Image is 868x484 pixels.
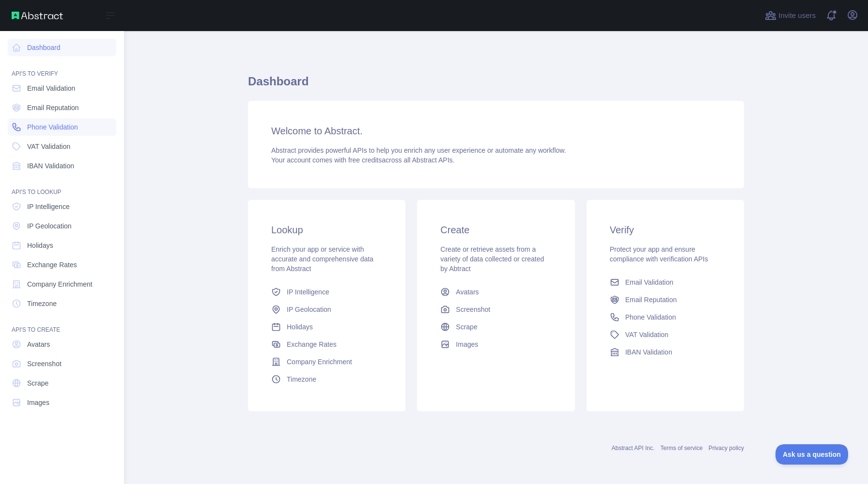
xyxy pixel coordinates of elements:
[267,353,386,371] a: Company Enrichment
[456,339,478,349] span: Images
[625,277,673,287] span: Email Validation
[12,12,63,19] img: Abstract API
[606,291,725,308] a: Email Reputation
[271,156,454,164] span: Your account comes with across all Abstract APIs.
[8,157,116,175] a: IBAN Validation
[436,318,555,336] a: Scrape
[8,394,116,411] a: Images
[8,374,116,392] a: Scrape
[436,283,555,301] a: Avatars
[625,347,672,357] span: IBAN Validation
[8,80,116,97] a: Email Validation
[27,339,50,349] span: Avatars
[267,336,386,353] a: Exchange Rates
[287,287,329,297] span: IP Intelligence
[8,275,116,293] a: Company Enrichment
[8,237,116,254] a: Holidays
[267,318,386,336] a: Holidays
[287,374,316,384] span: Timezone
[8,58,116,78] div: API'S TO VERIFY
[287,339,337,349] span: Exchange Rates
[625,295,677,305] span: Email Reputation
[8,138,116,155] a: VAT Validation
[8,99,116,116] a: Email Reputation
[287,322,313,332] span: Holidays
[763,8,818,23] button: Invite users
[456,305,490,314] span: Screenshot
[606,308,725,326] a: Phone Validation
[27,122,78,132] span: Phone Validation
[436,336,555,353] a: Images
[8,39,116,56] a: Dashboard
[27,260,77,270] span: Exchange Rates
[27,241,53,250] span: Holidays
[271,124,721,138] h3: Welcome to Abstract.
[625,312,676,322] span: Phone Validation
[8,256,116,274] a: Exchange Rates
[27,359,62,369] span: Screenshot
[606,274,725,291] a: Email Validation
[440,245,544,273] span: Create or retrieve assets from a variety of data collected or created by Abtract
[27,202,70,211] span: IP Intelligence
[27,221,72,231] span: IP Geolocation
[267,283,386,301] a: IP Intelligence
[8,177,116,196] div: API'S TO LOOKUP
[440,223,551,237] h3: Create
[248,74,744,97] h1: Dashboard
[27,103,79,113] span: Email Reputation
[778,10,816,21] span: Invite users
[606,326,725,343] a: VAT Validation
[271,223,382,237] h3: Lookup
[8,314,116,334] div: API'S TO CREATE
[660,445,702,452] a: Terms of service
[610,223,721,237] h3: Verify
[267,301,386,318] a: IP Geolocation
[436,301,555,318] a: Screenshot
[27,398,49,407] span: Images
[27,279,93,289] span: Company Enrichment
[456,287,479,297] span: Avatars
[456,322,477,332] span: Scrape
[8,295,116,312] a: Timezone
[8,217,116,235] a: IP Geolocation
[287,305,331,314] span: IP Geolocation
[8,118,116,136] a: Phone Validation
[27,161,74,171] span: IBAN Validation
[27,299,57,308] span: Timezone
[271,245,373,273] span: Enrich your app or service with accurate and comprehensive data from Abstract
[612,445,655,452] a: Abstract API Inc.
[606,343,725,361] a: IBAN Validation
[27,142,70,151] span: VAT Validation
[610,245,708,263] span: Protect your app and ensure compliance with verification APIs
[27,378,48,388] span: Scrape
[709,445,744,452] a: Privacy policy
[348,156,382,164] span: free credits
[27,83,75,93] span: Email Validation
[8,355,116,372] a: Screenshot
[267,371,386,388] a: Timezone
[8,336,116,353] a: Avatars
[8,198,116,215] a: IP Intelligence
[287,357,352,367] span: Company Enrichment
[625,330,668,339] span: VAT Validation
[271,146,566,154] span: Abstract provides powerful APIs to help you enrich any user experience or automate any workflow.
[775,444,849,465] iframe: Toggle Customer Support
